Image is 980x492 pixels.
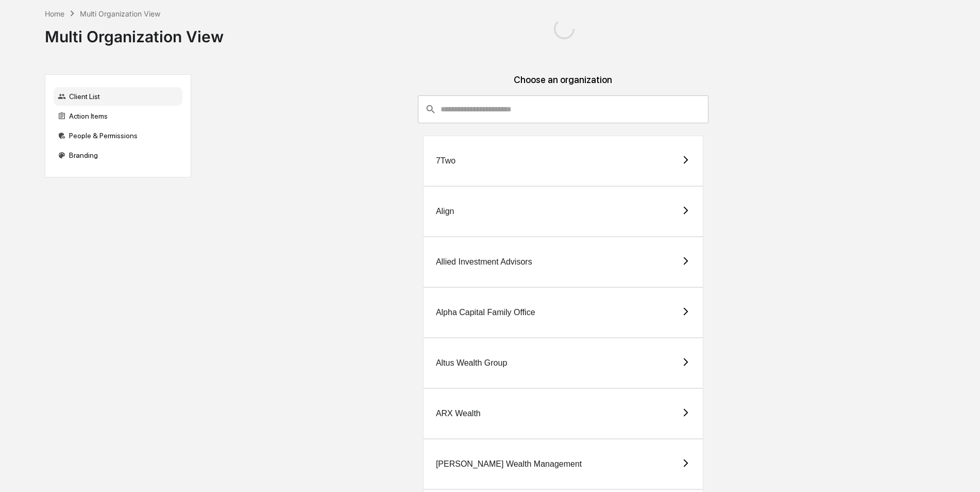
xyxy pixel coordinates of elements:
div: 7Two [436,156,455,166]
div: [PERSON_NAME] Wealth Management [436,460,582,469]
div: Alpha Capital Family Office [436,308,535,317]
div: Multi Organization View [80,9,160,18]
div: Choose an organization [199,74,927,95]
div: ARX Wealth [436,409,481,418]
div: consultant-dashboard__filter-organizations-search-bar [418,95,709,123]
div: Home [45,9,64,18]
div: Multi Organization View [45,19,224,46]
div: Align [436,207,454,216]
div: People & Permissions [54,126,182,145]
div: Client List [54,87,182,106]
div: Altus Wealth Group [436,358,507,368]
div: Branding [54,146,182,165]
div: Allied Investment Advisors [436,257,532,267]
div: Action Items [54,107,182,125]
